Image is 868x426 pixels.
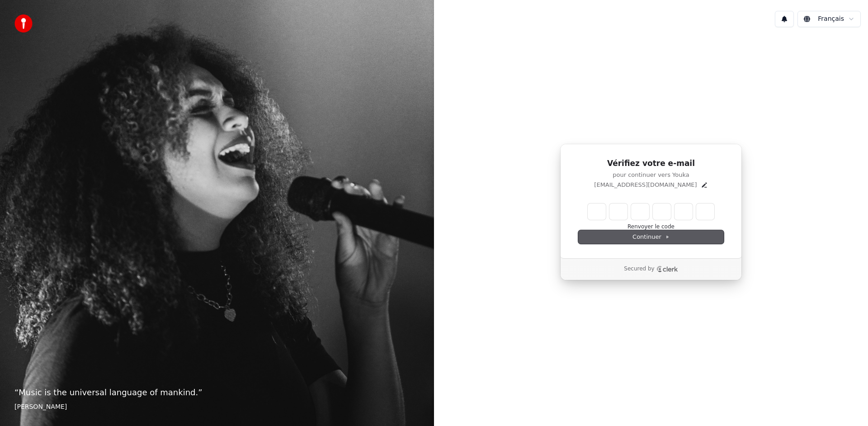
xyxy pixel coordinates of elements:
footer: [PERSON_NAME] [14,402,420,412]
p: pour continuer vers Youka [578,171,724,179]
button: Edit [701,181,708,189]
span: Continuer [632,233,670,241]
h1: Vérifiez votre e-mail [578,158,724,169]
p: [EMAIL_ADDRESS][DOMAIN_NAME] [594,181,697,189]
input: Enter verification code [588,204,714,220]
button: Continuer [578,230,724,244]
img: youka [14,14,33,33]
p: Secured by [624,265,654,273]
button: Renvoyer le code [627,223,675,231]
p: “ Music is the universal language of mankind. ” [14,386,420,399]
a: Clerk logo [656,266,678,272]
